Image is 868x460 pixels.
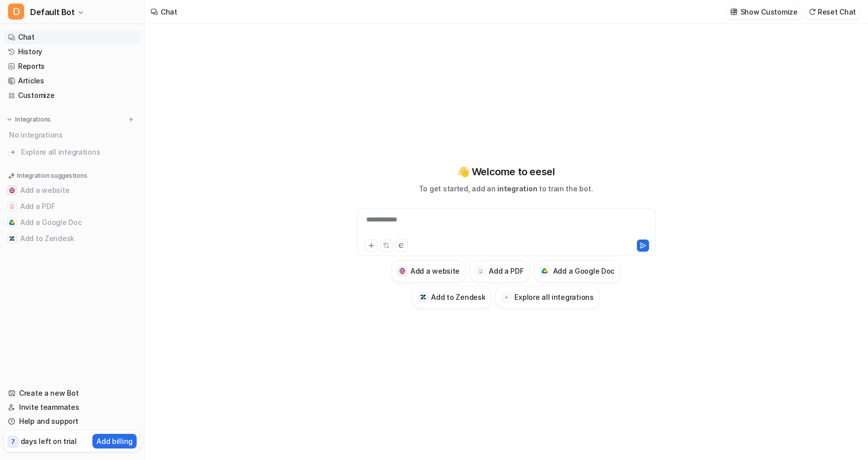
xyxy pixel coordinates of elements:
[730,8,737,16] img: customize
[431,292,485,302] h3: Add to Zendesk
[553,266,615,276] h3: Add a Google Doc
[470,260,529,282] button: Add a PDFAdd a PDF
[457,164,555,179] p: 👋 Welcome to eesel
[96,436,133,446] p: Add billing
[9,236,15,242] img: Add to Zendesk
[30,5,75,19] span: Default Bot
[4,88,140,102] a: Customize
[21,436,77,446] p: days left on trial
[740,7,798,17] p: Show Customize
[4,400,140,414] a: Invite teammates
[4,182,140,198] button: Add a websiteAdd a website
[4,74,140,88] a: Articles
[4,231,140,247] button: Add to ZendeskAdd to Zendesk
[6,127,140,143] div: No integrations
[541,268,548,274] img: Add a Google Doc
[4,114,54,125] button: Integrations
[21,144,136,160] span: Explore all integrations
[4,45,140,59] a: History
[420,294,426,300] img: Add to Zendesk
[727,5,802,19] button: Show Customize
[410,266,460,276] h3: Add a website
[489,266,523,276] h3: Add a PDF
[17,171,87,180] p: Integration suggestions
[412,286,491,308] button: Add to ZendeskAdd to Zendesk
[9,219,15,225] img: Add a Google Doc
[4,30,140,44] a: Chat
[497,184,537,193] span: integration
[4,414,140,428] a: Help and support
[495,286,599,308] button: Explore all integrations
[128,116,135,123] img: menu_add.svg
[8,147,18,157] img: explore all integrations
[4,145,140,159] a: Explore all integrations
[4,59,140,73] a: Reports
[92,434,137,448] button: Add billing
[9,203,15,209] img: Add a PDF
[11,437,15,446] p: 7
[806,5,860,19] button: Reset Chat
[8,4,24,20] span: D
[4,386,140,400] a: Create a new Bot
[809,8,816,16] img: reset
[161,7,177,17] div: Chat
[15,116,51,124] p: Integrations
[9,187,15,193] img: Add a website
[514,292,593,302] h3: Explore all integrations
[6,116,13,123] img: expand menu
[4,198,140,214] button: Add a PDFAdd a PDF
[478,268,484,274] img: Add a PDF
[399,268,406,274] img: Add a website
[419,183,593,194] p: To get started, add an to train the bot.
[534,260,621,282] button: Add a Google DocAdd a Google Doc
[391,260,466,282] button: Add a websiteAdd a website
[4,214,140,231] button: Add a Google DocAdd a Google Doc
